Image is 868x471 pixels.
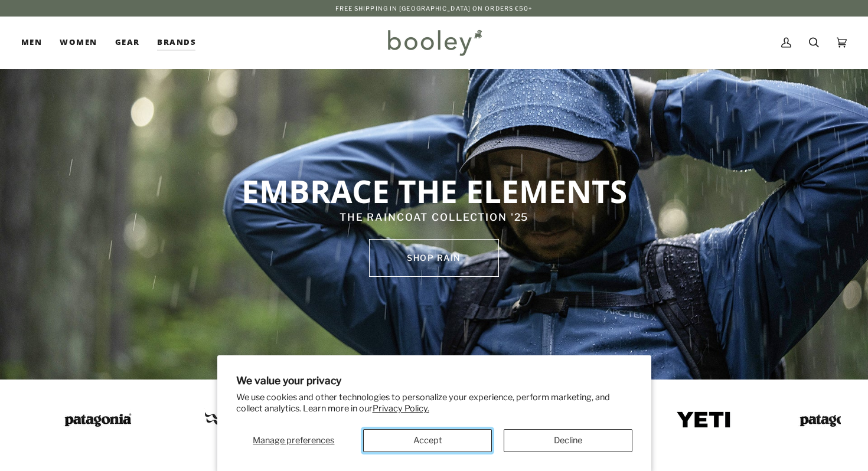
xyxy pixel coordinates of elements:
[180,210,688,225] p: THE RAINCOAT COLLECTION '25
[148,17,205,68] a: Brands
[369,239,499,277] a: SHOP rain
[253,435,334,446] span: Manage preferences
[373,403,429,414] a: Privacy Policy.
[157,37,196,48] span: Brands
[504,429,632,452] button: Decline
[363,429,492,452] button: Accept
[21,17,51,68] a: Men
[236,374,632,387] h2: We value your privacy
[21,37,42,48] span: Men
[60,37,97,48] span: Women
[180,171,688,210] p: EMBRACE THE ELEMENTS
[51,17,106,68] a: Women
[236,429,352,452] button: Manage preferences
[383,25,486,60] img: Booley
[115,37,140,48] span: Gear
[236,392,632,414] p: We use cookies and other technologies to personalize your experience, perform marketing, and coll...
[106,17,149,68] a: Gear
[335,4,533,13] p: Free Shipping in [GEOGRAPHIC_DATA] on Orders €50+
